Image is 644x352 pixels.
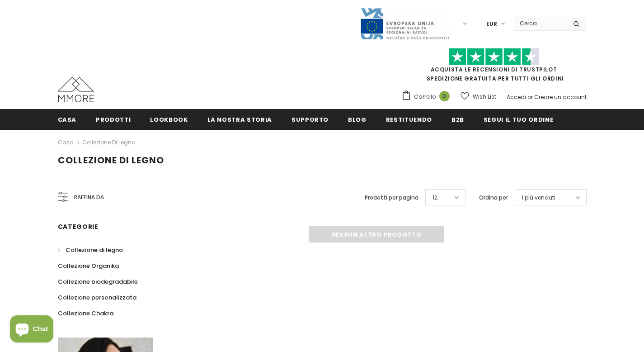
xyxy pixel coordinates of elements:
span: Collezione Chakra [58,309,113,318]
a: Collezione Chakra [58,305,113,321]
span: Segui il tuo ordine [484,115,553,124]
img: Fidati di Pilot Stars [449,48,539,66]
span: Collezione di legno [66,246,123,254]
a: Creare un account [534,93,587,101]
inbox-online-store-chat: Shopify online store chat [7,315,56,345]
span: Blog [348,115,367,124]
a: Segui il tuo ordine [484,109,553,129]
a: Prodotti [96,109,131,129]
a: Casa [58,109,77,129]
a: Casa [58,137,74,148]
a: Collezione di legno [82,138,135,146]
span: EUR [486,19,497,29]
a: La nostra storia [207,109,272,129]
a: Blog [348,109,367,129]
span: Carrello [414,92,436,101]
label: Ordina per [479,193,508,202]
a: Carrello 0 [401,90,454,104]
label: Prodotti per pagina [365,193,418,202]
span: Collezione biodegradabile [58,277,138,286]
span: or [527,93,533,101]
span: Categorie [58,222,99,231]
a: Javni Razpis [360,19,450,27]
a: Collezione di legno [58,242,123,258]
span: Collezione personalizzata [58,293,136,302]
a: Collezione Organika [58,258,119,274]
img: Javni Razpis [360,7,450,40]
a: Lookbook [150,109,188,129]
span: SPEDIZIONE GRATUITA PER TUTTI GLI ORDINI [401,52,587,82]
span: 0 [439,91,450,101]
a: Restituendo [386,109,432,129]
span: Restituendo [386,115,432,124]
span: 12 [432,193,437,202]
a: Acquista le recensioni di TrustPilot [431,66,557,73]
span: Raffina da [74,192,104,202]
span: I più venduti [522,193,555,202]
span: Wish List [473,92,496,101]
span: Prodotti [96,115,131,124]
span: Collezione di legno [58,154,164,166]
a: supporto [291,109,329,129]
span: Collezione Organika [58,262,119,270]
a: Accedi [507,93,526,101]
span: La nostra storia [207,115,272,124]
span: supporto [291,115,329,124]
a: Collezione biodegradabile [58,274,138,290]
img: Casi MMORE [58,77,94,102]
a: Wish List [461,89,496,105]
span: Lookbook [150,115,188,124]
a: Collezione personalizzata [58,290,136,305]
input: Search Site [514,17,566,30]
span: Casa [58,115,77,124]
span: B2B [451,115,464,124]
a: B2B [451,109,464,129]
